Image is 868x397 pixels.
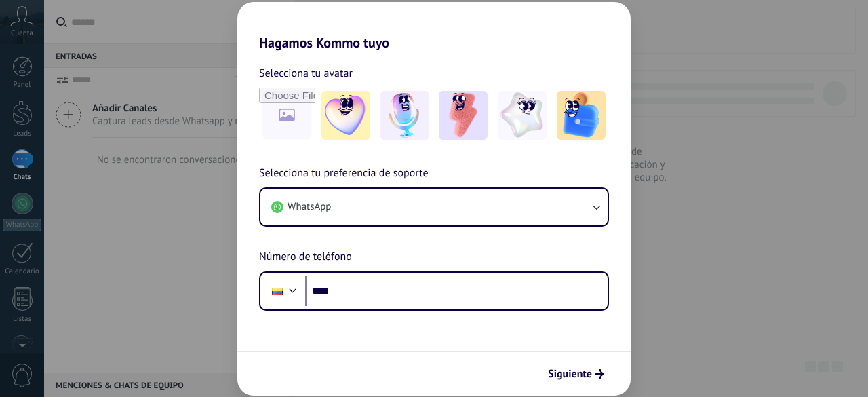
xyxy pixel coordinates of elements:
[259,248,352,266] span: Número de teléfono
[264,277,290,305] div: Ecuador: + 593
[542,362,610,385] button: Siguiente
[237,2,631,51] h2: Hagamos Kommo tuyo
[557,91,606,140] img: -5.jpeg
[259,64,353,82] span: Selecciona tu avatar
[260,189,608,225] button: WhatsApp
[321,91,370,140] img: -1.jpeg
[380,91,429,140] img: -2.jpeg
[259,165,429,183] span: Selecciona tu preferencia de soporte
[288,200,331,214] span: WhatsApp
[439,91,488,140] img: -3.jpeg
[548,369,592,379] span: Siguiente
[498,91,547,140] img: -4.jpeg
